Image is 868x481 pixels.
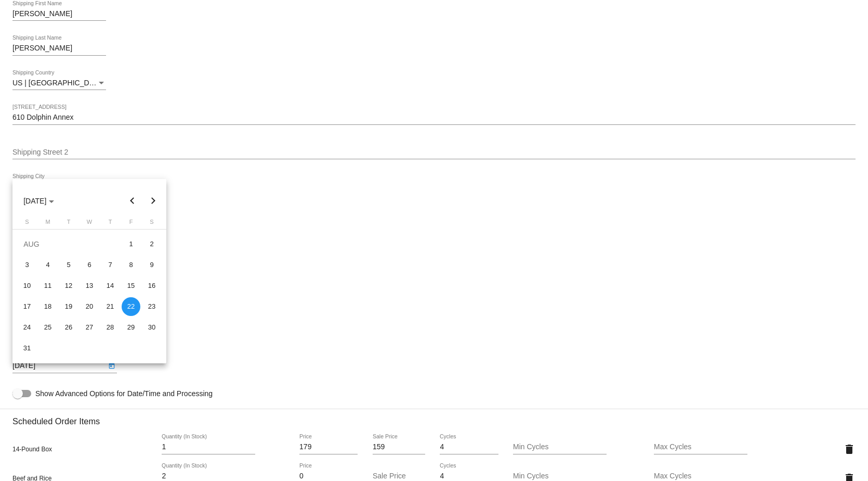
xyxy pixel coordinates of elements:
[122,191,143,211] button: Previous month
[121,219,141,229] th: Friday
[142,256,161,274] div: 9
[80,276,99,295] div: 13
[100,275,121,296] td: August 14, 2025
[122,235,140,254] div: 1
[17,255,37,275] td: August 3, 2025
[17,296,37,317] td: August 17, 2025
[142,276,161,295] div: 16
[79,296,100,317] td: August 20, 2025
[100,255,121,275] td: August 7, 2025
[58,255,79,275] td: August 5, 2025
[80,256,99,274] div: 6
[37,255,58,275] td: August 4, 2025
[17,219,37,229] th: Sunday
[80,297,99,316] div: 20
[58,296,79,317] td: August 19, 2025
[37,219,58,229] th: Monday
[18,297,36,316] div: 17
[100,317,121,338] td: August 28, 2025
[18,276,36,295] div: 10
[142,297,161,316] div: 23
[101,297,120,316] div: 21
[37,317,58,338] td: August 25, 2025
[143,191,164,211] button: Next month
[18,318,36,337] div: 24
[59,276,78,295] div: 12
[23,197,54,205] span: [DATE]
[142,318,161,337] div: 30
[121,317,141,338] td: August 29, 2025
[18,256,36,274] div: 3
[141,219,162,229] th: Saturday
[121,296,141,317] td: August 22, 2025
[141,317,162,338] td: August 30, 2025
[122,256,140,274] div: 8
[58,317,79,338] td: August 26, 2025
[38,297,57,316] div: 18
[59,297,78,316] div: 19
[141,275,162,296] td: August 16, 2025
[101,318,120,337] div: 28
[17,338,37,359] td: August 31, 2025
[59,256,78,274] div: 5
[17,275,37,296] td: August 10, 2025
[101,256,120,274] div: 7
[15,191,62,211] button: Choose month and year
[142,235,161,254] div: 2
[58,275,79,296] td: August 12, 2025
[80,318,99,337] div: 27
[141,234,162,255] td: August 2, 2025
[79,275,100,296] td: August 13, 2025
[121,275,141,296] td: August 15, 2025
[122,318,140,337] div: 29
[18,339,36,358] div: 31
[79,255,100,275] td: August 6, 2025
[37,296,58,317] td: August 18, 2025
[17,317,37,338] td: August 24, 2025
[59,318,78,337] div: 26
[101,276,120,295] div: 14
[38,256,57,274] div: 4
[141,255,162,275] td: August 9, 2025
[100,296,121,317] td: August 21, 2025
[121,234,141,255] td: August 1, 2025
[79,219,100,229] th: Wednesday
[100,219,121,229] th: Thursday
[122,276,140,295] div: 15
[37,275,58,296] td: August 11, 2025
[79,317,100,338] td: August 27, 2025
[38,276,57,295] div: 11
[121,255,141,275] td: August 8, 2025
[141,296,162,317] td: August 23, 2025
[58,219,79,229] th: Tuesday
[38,318,57,337] div: 25
[122,297,140,316] div: 22
[17,234,121,255] td: AUG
